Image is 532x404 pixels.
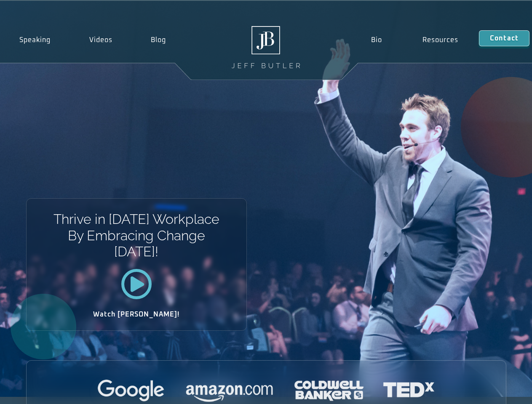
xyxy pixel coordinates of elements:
h1: Thrive in [DATE] Workplace By Embracing Change [DATE]! [53,211,220,260]
a: Bio [350,30,402,50]
nav: Menu [350,30,479,50]
a: Videos [70,30,132,50]
a: Resources [402,30,479,50]
h2: Watch [PERSON_NAME]! [56,311,217,318]
span: Contact [490,35,519,42]
a: Blog [131,30,185,50]
a: Contact [479,30,529,46]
